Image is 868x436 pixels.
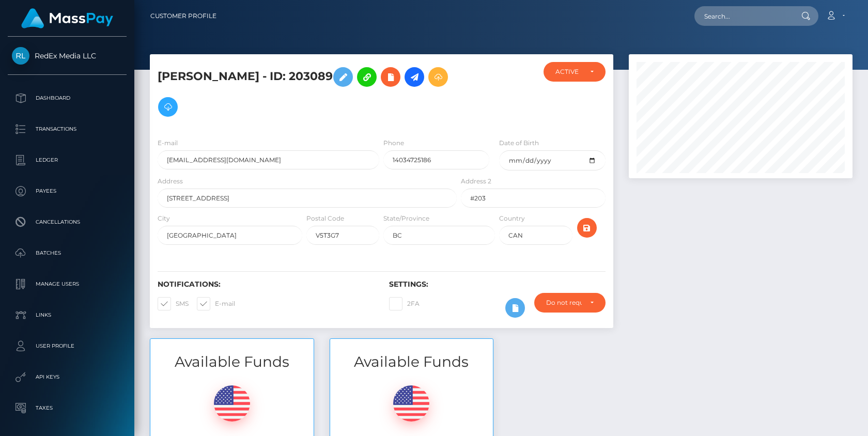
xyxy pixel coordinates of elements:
[8,364,127,390] a: API Keys
[150,352,314,372] h3: Available Funds
[8,51,127,60] span: RedEx Media LLC
[499,214,525,223] label: Country
[8,147,127,173] a: Ledger
[12,276,122,292] p: Manage Users
[12,90,122,106] p: Dashboard
[383,214,429,223] label: State/Province
[12,307,122,323] p: Links
[12,214,122,230] p: Cancellations
[8,302,127,328] a: Links
[461,177,491,186] label: Address 2
[534,293,606,313] button: Do not require
[389,297,420,310] label: 2FA
[12,245,122,261] p: Batches
[150,5,216,27] a: Customer Profile
[546,299,582,307] div: Do not require
[8,85,127,111] a: Dashboard
[12,183,122,199] p: Payees
[694,6,792,26] input: Search...
[12,47,29,65] img: RedEx Media LLC
[12,152,122,168] p: Ledger
[8,116,127,142] a: Transactions
[499,138,539,148] label: Date of Birth
[8,395,127,421] a: Taxes
[8,178,127,204] a: Payees
[12,400,122,416] p: Taxes
[158,177,183,186] label: Address
[383,138,404,148] label: Phone
[12,338,122,354] p: User Profile
[389,280,605,289] h6: Settings:
[214,385,250,422] img: USD.png
[197,297,235,310] label: E-mail
[8,271,127,297] a: Manage Users
[158,62,451,122] h5: [PERSON_NAME] - ID: 203089
[158,138,178,148] label: E-mail
[21,8,113,28] img: MassPay Logo
[12,369,122,385] p: API Keys
[306,214,344,223] label: Postal Code
[8,240,127,266] a: Batches
[330,352,493,372] h3: Available Funds
[12,121,122,137] p: Transactions
[8,209,127,235] a: Cancellations
[405,67,424,87] a: Initiate Payout
[158,297,189,310] label: SMS
[158,280,374,289] h6: Notifications:
[393,385,429,422] img: USD.png
[544,62,605,82] button: ACTIVE
[158,214,170,223] label: City
[8,333,127,359] a: User Profile
[555,68,581,76] div: ACTIVE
